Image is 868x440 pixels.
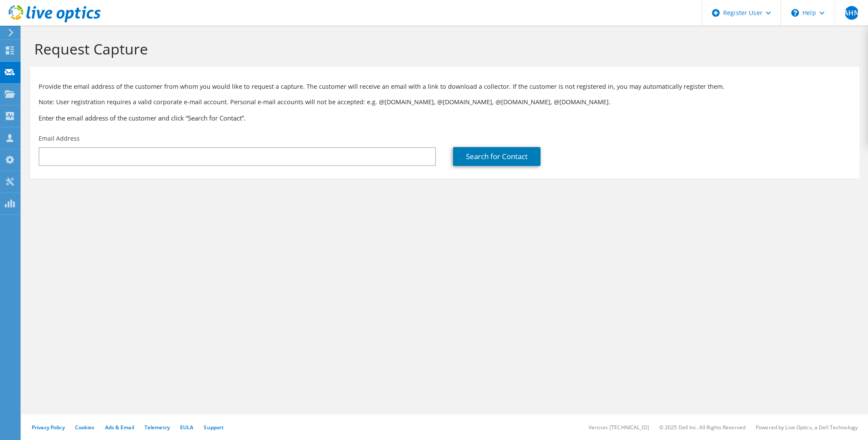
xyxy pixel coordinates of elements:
h1: Request Capture [34,40,851,58]
h3: Enter the email address of the customer and click “Search for Contact”. [39,113,851,123]
a: Telemetry [144,424,170,431]
a: Privacy Policy [32,424,65,431]
a: Cookies [75,424,95,431]
a: Ads & Email [105,424,134,431]
a: Support [204,424,224,431]
p: Note: User registration requires a valid corporate e-mail account. Personal e-mail accounts will ... [39,97,851,107]
li: Version: [TECHNICAL_ID] [589,424,649,431]
li: Powered by Live Optics, a Dell Technology [756,424,858,431]
li: © 2025 Dell Inc. All Rights Reserved [659,424,745,431]
a: Search for Contact [453,147,541,166]
a: EULA [180,424,193,431]
p: Provide the email address of the customer from whom you would like to request a capture. The cust... [39,82,851,91]
span: AHN [845,6,859,20]
label: Email Address [39,134,80,143]
svg: \n [791,9,799,17]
